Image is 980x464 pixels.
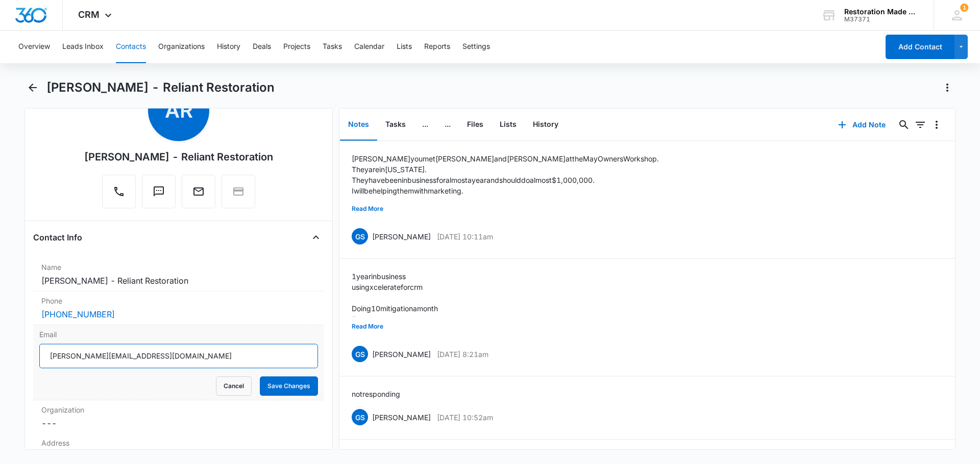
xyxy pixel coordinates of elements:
p: 1 year in business [352,271,626,282]
div: account name [844,8,919,16]
label: Name [41,262,316,272]
dd: --- [41,417,316,429]
button: Organizations [158,31,205,63]
p: They are in [US_STATE]. [352,164,659,175]
h1: [PERSON_NAME] - Reliant Restoration [46,80,275,95]
span: GS [352,409,368,425]
button: Overview [18,31,50,63]
button: History [525,109,567,141]
input: Email [39,344,318,368]
button: Settings [462,31,490,63]
button: Tasks [323,31,342,63]
p: [PERSON_NAME] [372,349,431,360]
button: Search... [896,117,912,133]
label: Address [41,438,316,448]
button: History [217,31,240,63]
button: Add Note [828,113,896,137]
button: Leads Inbox [62,31,104,63]
p: They have been in business for almost a year and should do almost $1,000,000. [352,175,659,185]
p: [DATE] 8:21am [437,349,488,360]
label: Phone [41,295,316,306]
p: Doing 10 mitigation a month [352,303,626,314]
div: Organization--- [33,400,324,433]
button: Lists [397,31,412,63]
p: not responding [352,389,400,399]
button: Back [24,79,40,96]
button: Overflow Menu [928,117,945,133]
button: Read More [352,317,383,336]
p: [DATE] 10:11am [437,231,493,242]
span: AR [148,80,209,141]
p: [PERSON_NAME] you met [PERSON_NAME] and [PERSON_NAME] at the May Owners Workshop. [352,153,659,164]
button: Tasks [377,109,414,141]
label: Email [39,329,318,340]
button: Projects [283,31,310,63]
dd: [PERSON_NAME] - Reliant Restoration [41,275,316,287]
span: GS [352,346,368,362]
div: account id [844,16,919,23]
button: Filters [912,117,928,133]
button: Files [459,109,492,141]
button: Notes [340,109,377,141]
button: ... [414,109,436,141]
p: I will be helping them with marketing. [352,185,659,196]
div: Name[PERSON_NAME] - Reliant Restoration [33,258,324,291]
button: Lists [492,109,525,141]
button: Reports [424,31,450,63]
button: Add Contact [886,35,954,59]
a: [PHONE_NUMBER] [41,308,115,320]
div: [PERSON_NAME] - Reliant Restoration [84,149,273,165]
span: GS [352,228,368,244]
p: [PERSON_NAME] [372,412,431,423]
div: Phone[PHONE_NUMBER] [33,291,324,325]
p: using xcelerate for crm [352,282,626,292]
button: Contacts [116,31,146,63]
h4: Contact Info [33,231,82,243]
button: Save Changes [260,376,318,396]
p: 5 pack outs [352,314,626,324]
button: Calendar [354,31,384,63]
button: Email [182,175,215,208]
button: Read More [352,199,383,219]
button: Call [102,175,136,208]
label: Organization [41,404,316,415]
a: Text [142,190,176,199]
button: Deals [253,31,271,63]
button: Actions [939,79,955,96]
span: CRM [78,9,100,20]
p: [DATE] 10:52am [437,412,493,423]
a: Call [102,190,136,199]
p: [PERSON_NAME] [372,231,431,242]
span: 1 [960,4,968,12]
div: notifications count [960,4,968,12]
a: Email [182,190,215,199]
button: Text [142,175,176,208]
button: Cancel [216,376,252,396]
button: ... [436,109,459,141]
button: Close [308,229,324,245]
